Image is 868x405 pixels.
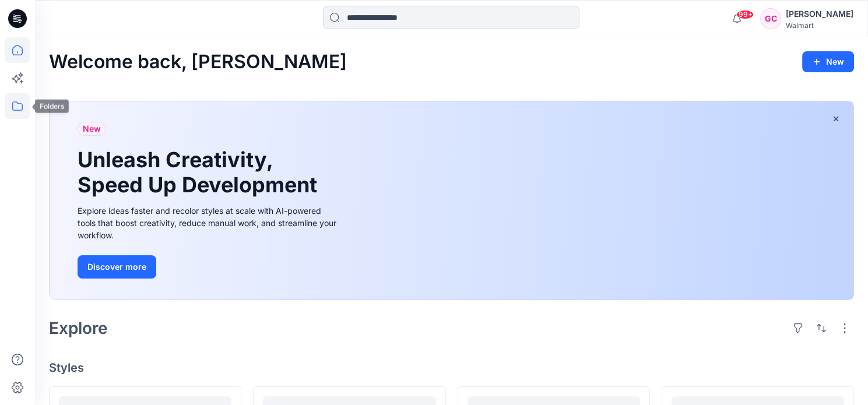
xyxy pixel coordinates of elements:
button: Discover more [78,255,156,279]
h1: Unleash Creativity, Speed Up Development [78,147,322,198]
div: [PERSON_NAME] [786,7,853,21]
h2: Explore [49,319,108,337]
a: Discover more [78,255,340,279]
h4: Styles [49,361,854,375]
span: New [83,122,101,136]
span: 99+ [736,10,754,19]
button: New [802,51,854,72]
h2: Welcome back, [PERSON_NAME] [49,51,347,73]
div: Walmart [786,21,853,30]
div: GC [760,8,781,29]
div: Explore ideas faster and recolor styles at scale with AI-powered tools that boost creativity, red... [78,205,340,241]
